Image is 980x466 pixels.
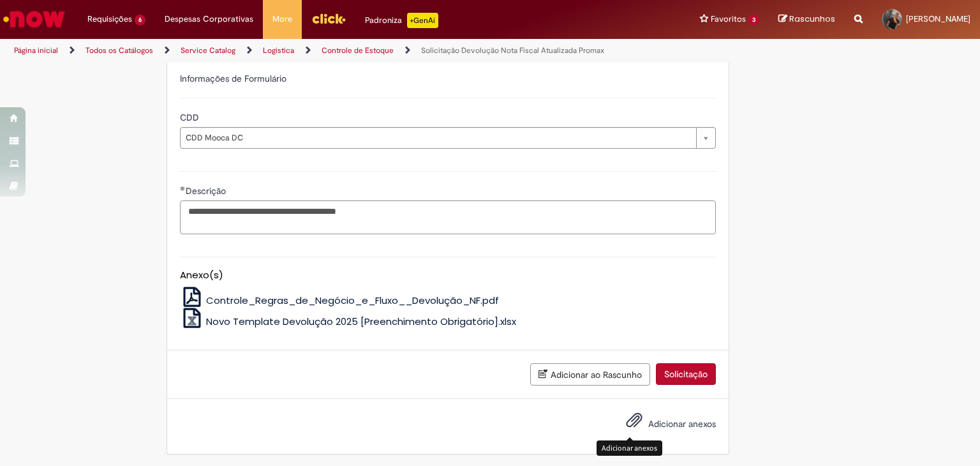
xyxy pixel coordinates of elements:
[789,13,835,25] span: Rascunhos
[180,200,716,235] textarea: Descrição
[10,39,644,63] ul: Trilhas de página
[180,315,517,328] a: Novo Template Devolução 2025 [Preenchimento Obrigatório].xlsx
[778,13,835,26] a: Rascunhos
[206,294,499,307] span: Controle_Regras_de_Negócio_e_Fluxo__Devolução_NF.pdf
[180,73,286,84] label: Informações de Formulário
[14,45,58,56] a: Página inicial
[623,409,646,438] button: Adicionar anexos
[656,363,716,385] button: Solicitação
[135,15,145,26] span: 6
[748,15,759,26] span: 3
[648,418,716,430] span: Adicionar anexos
[906,13,970,24] span: [PERSON_NAME]
[322,45,394,56] a: Controle de Estoque
[180,270,716,281] h5: Anexo(s)
[180,186,186,191] span: Obrigatório Preenchido
[311,9,346,28] img: click_logo_yellow_360x200.png
[186,185,228,197] span: Descrição
[180,112,202,123] span: CDD
[597,440,662,455] div: Adicionar anexos
[272,13,292,26] span: More
[181,45,235,56] a: Service Catalog
[365,13,438,28] div: Padroniza
[263,45,294,56] a: Logistica
[530,363,650,386] button: Adicionar ao Rascunho
[407,13,438,28] p: +GenAi
[1,6,67,32] img: ServiceNow
[180,294,500,307] a: Controle_Regras_de_Negócio_e_Fluxo__Devolução_NF.pdf
[165,13,253,26] span: Despesas Corporativas
[206,315,516,328] span: Novo Template Devolução 2025 [Preenchimento Obrigatório].xlsx
[711,13,746,26] span: Favoritos
[85,45,153,56] a: Todos os Catálogos
[87,13,132,26] span: Requisições
[186,128,690,148] span: CDD Mooca DC
[421,45,604,56] a: Solicitação Devolução Nota Fiscal Atualizada Promax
